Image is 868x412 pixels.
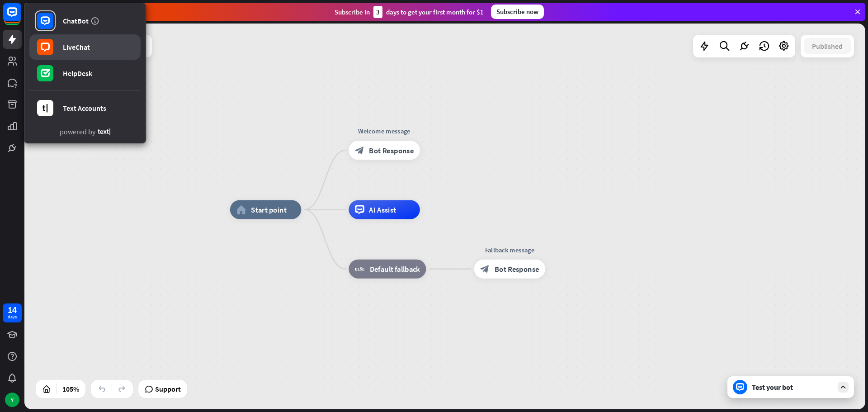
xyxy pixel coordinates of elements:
button: Open LiveChat chat widget [7,4,34,31]
i: block_bot_response [480,264,490,274]
span: Default fallback [370,264,420,274]
span: Bot Response [369,146,414,155]
div: Fallback message [467,245,552,255]
div: days [8,314,17,320]
i: home_2 [236,205,246,214]
div: 3 [373,6,382,18]
a: 14 days [3,303,22,322]
span: Bot Response [495,264,539,274]
div: Subscribe now [491,5,544,19]
span: AI Assist [369,205,396,214]
div: Welcome message [342,127,427,136]
span: Start point [251,205,287,214]
div: 14 [8,306,17,314]
div: 105% [60,382,82,396]
i: block_fallback [355,264,365,274]
span: Support [155,382,181,396]
div: Subscribe in days to get your first month for $1 [335,6,484,18]
i: block_bot_response [355,146,364,155]
button: Published [804,38,851,54]
div: Y [5,393,19,407]
div: Test your bot [752,383,833,392]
